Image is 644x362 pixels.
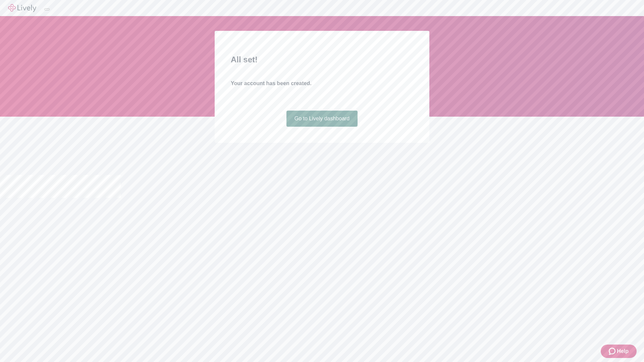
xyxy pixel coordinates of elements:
[617,347,629,355] span: Help
[601,345,637,358] button: Zendesk support iconHelp
[231,79,413,87] h4: Your account has been created.
[609,347,617,355] svg: Zendesk support icon
[286,111,358,127] a: Go to Lively dashboard
[231,54,413,66] h2: All set!
[8,4,36,12] img: Lively
[44,8,50,10] button: Log out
